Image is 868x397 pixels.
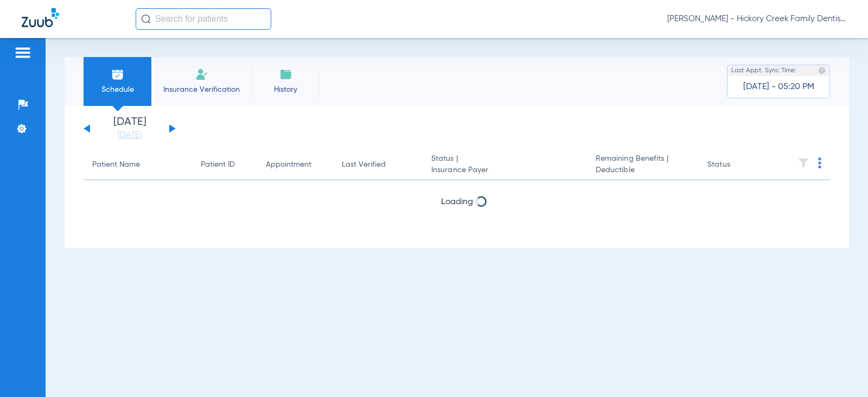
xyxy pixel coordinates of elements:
li: [DATE] [97,117,162,141]
th: Remaining Benefits | [587,150,699,180]
th: Status [699,150,772,180]
div: Patient Name [92,159,183,171]
div: Patient Name [92,159,140,171]
span: Schedule [92,84,143,95]
div: Last Verified [342,159,386,171]
span: Loading [441,198,473,206]
div: Last Verified [342,159,414,171]
img: hamburger-icon [14,46,31,59]
span: Last Appt. Sync Time: [731,65,796,76]
span: [DATE] - 05:20 PM [743,81,814,92]
div: Patient ID [201,159,248,171]
img: group-dot-blue.svg [818,157,821,168]
span: History [260,84,311,95]
img: Schedule [111,68,124,81]
div: Appointment [266,159,311,171]
span: [PERSON_NAME] - Hickory Creek Family Dentistry [667,14,846,24]
th: Status | [423,150,587,180]
img: History [279,68,292,81]
div: Patient ID [201,159,235,171]
a: [DATE] [97,130,162,141]
img: filter.svg [798,157,809,168]
img: Zuub Logo [22,8,59,27]
span: Insurance Payer [431,165,578,176]
img: last sync help info [818,67,826,74]
span: Deductible [596,165,690,176]
div: Appointment [266,159,324,171]
img: Manual Insurance Verification [195,68,208,81]
input: Search for patients [136,8,271,30]
span: Insurance Verification [159,84,244,95]
img: Search Icon [141,14,151,24]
